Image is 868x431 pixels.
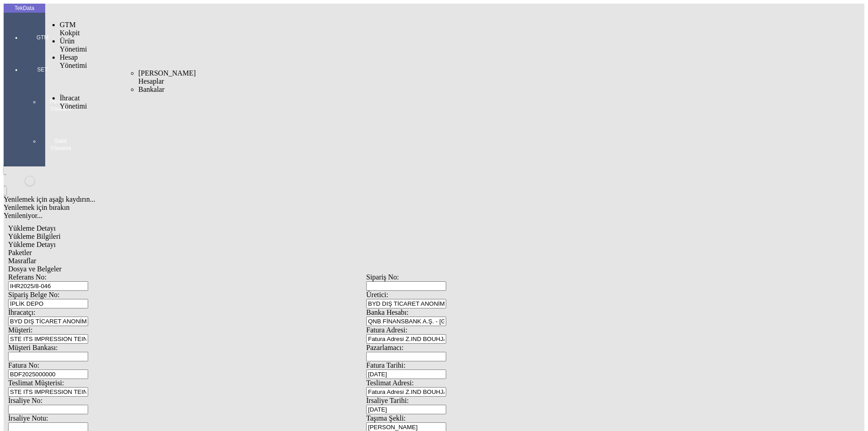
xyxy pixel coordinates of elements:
span: Referans No: [8,273,47,281]
span: Ürün Yönetimi [60,37,87,53]
span: Sipariş No: [366,273,399,281]
span: Yükleme Detayı [8,241,56,248]
span: Taşıma Şekli: [366,414,406,422]
span: İrsaliye No: [8,397,42,404]
span: Banka Hesabı: [366,308,409,316]
span: Fatura Tarihi: [366,361,406,369]
span: Hesap Yönetimi [60,53,87,69]
span: Teslimat Adresi: [366,379,414,387]
span: Masraflar [8,257,36,265]
span: Müşteri Bankası: [8,344,58,351]
span: Dosya ve Belgeler [8,265,61,273]
span: Yükleme Detayı [8,224,56,232]
span: Fatura Adresi: [366,326,407,334]
div: TekData [4,5,45,12]
span: Teslimat Müşterisi: [8,379,64,387]
span: GTM Kokpit [60,21,80,37]
span: Müşteri: [8,326,33,334]
span: Sipariş Belge No: [8,291,60,298]
div: Yenilemek için bırakın [4,204,729,212]
span: SET [29,66,56,73]
div: Yenileniyor... [4,212,729,220]
span: Yükleme Bilgileri [8,232,61,240]
span: Bankalar [138,85,165,93]
span: Paketler [8,249,32,256]
span: İhracat Yönetimi [60,94,87,110]
span: Fatura No: [8,361,39,369]
span: Pazarlamacı: [366,344,404,351]
div: Yenilemek için aşağı kaydırın... [4,195,729,204]
span: İhracatçı: [8,308,35,316]
span: İrsaliye Tarihi: [366,397,409,404]
span: Üretici: [366,291,388,298]
span: [PERSON_NAME] Hesaplar [138,69,196,85]
span: İrsaliye Notu: [8,414,48,422]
